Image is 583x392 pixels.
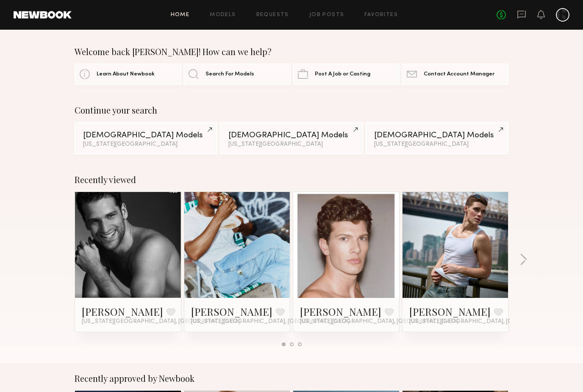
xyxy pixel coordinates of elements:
[424,72,494,77] span: Contact Account Manager
[97,72,155,77] span: Learn About Newbook
[83,131,209,139] div: [DEMOGRAPHIC_DATA] Models
[220,122,363,154] a: [DEMOGRAPHIC_DATA] Models[US_STATE][GEOGRAPHIC_DATA]
[374,142,500,147] div: [US_STATE][GEOGRAPHIC_DATA]
[183,64,290,85] a: Search For Models
[256,12,289,18] a: Requests
[364,12,398,18] a: Favorites
[171,12,190,18] a: Home
[191,318,350,325] span: [US_STATE][GEOGRAPHIC_DATA], [GEOGRAPHIC_DATA]
[75,373,508,384] div: Recently approved by Newbook
[210,12,236,18] a: Models
[309,12,344,18] a: Job Posts
[83,142,209,147] div: [US_STATE][GEOGRAPHIC_DATA]
[75,47,508,57] div: Welcome back [PERSON_NAME]! How can we help?
[409,305,491,318] a: [PERSON_NAME]
[75,122,217,154] a: [DEMOGRAPHIC_DATA] Models[US_STATE][GEOGRAPHIC_DATA]
[293,64,400,85] a: Post A Job or Casting
[228,142,354,147] div: [US_STATE][GEOGRAPHIC_DATA]
[75,64,181,85] a: Learn About Newbook
[75,105,508,115] div: Continue your search
[409,318,568,325] span: [US_STATE][GEOGRAPHIC_DATA], [GEOGRAPHIC_DATA]
[315,72,370,77] span: Post A Job or Casting
[82,305,163,318] a: [PERSON_NAME]
[82,318,240,325] span: [US_STATE][GEOGRAPHIC_DATA], [GEOGRAPHIC_DATA]
[402,64,508,85] a: Contact Account Manager
[228,131,354,139] div: [DEMOGRAPHIC_DATA] Models
[300,318,458,325] span: [US_STATE][GEOGRAPHIC_DATA], [GEOGRAPHIC_DATA]
[374,131,500,139] div: [DEMOGRAPHIC_DATA] Models
[205,72,254,77] span: Search For Models
[366,122,508,154] a: [DEMOGRAPHIC_DATA] Models[US_STATE][GEOGRAPHIC_DATA]
[300,305,381,318] a: [PERSON_NAME]
[191,305,272,318] a: [PERSON_NAME]
[75,175,508,185] div: Recently viewed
